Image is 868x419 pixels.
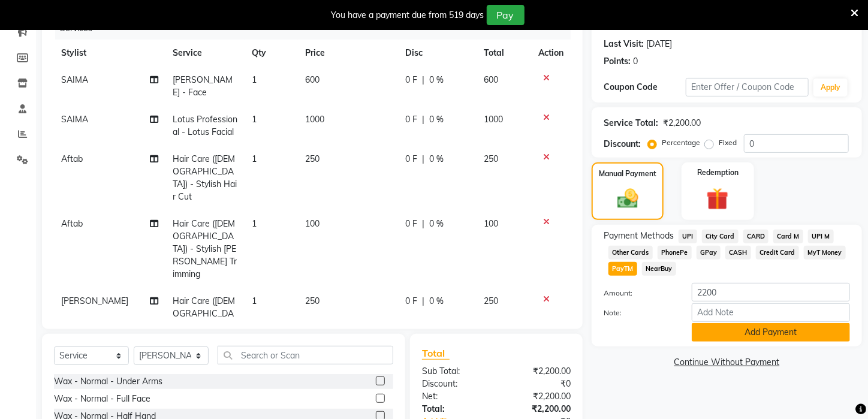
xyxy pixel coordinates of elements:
span: 0 F [406,218,418,230]
span: Card M [773,230,803,243]
img: _gift.svg [700,185,736,213]
span: 100 [305,218,320,229]
div: Discount: [413,378,496,390]
div: Points: [604,55,631,68]
span: | [423,153,425,165]
span: 1000 [484,114,503,125]
span: Hair Care ([DEMOGRAPHIC_DATA]) - Stylish Hair Cut [173,296,237,344]
div: ₹2,200.00 [496,390,580,403]
span: [PERSON_NAME] - Face [173,74,233,98]
span: [PERSON_NAME] [61,296,128,306]
span: Hair Care ([DEMOGRAPHIC_DATA]) - Stylish [PERSON_NAME] Trimming [173,218,237,279]
span: 0 F [406,153,418,165]
button: Apply [813,79,848,97]
div: Last Visit: [604,38,644,50]
label: Fixed [719,137,737,148]
label: Amount: [595,288,683,299]
label: Manual Payment [599,168,656,179]
span: Other Cards [608,246,653,260]
div: Sub Total: [413,365,496,378]
span: City Card [702,230,739,243]
label: Redemption [697,167,739,178]
span: 1 [252,153,257,164]
input: Enter Offer / Coupon Code [686,78,809,97]
th: Price [298,40,399,67]
span: 1 [252,114,257,125]
label: Percentage [662,137,700,148]
button: Add Payment [692,323,850,342]
span: CARD [743,230,769,243]
input: Amount [692,283,850,302]
th: Action [531,40,571,67]
span: Payment Methods [604,230,674,242]
th: Qty [245,40,297,67]
span: 0 F [406,113,418,126]
span: Credit Card [756,246,799,260]
span: UPI M [808,230,834,243]
span: 600 [305,74,320,85]
label: Note: [595,308,683,318]
span: SAIMA [61,74,88,85]
div: ₹0 [496,378,580,390]
span: 0 % [430,295,444,308]
input: Add Note [692,303,850,322]
input: Search or Scan [218,346,393,364]
span: | [423,295,425,308]
span: MyT Money [804,246,846,260]
span: Aftab [61,218,83,229]
div: Total: [413,403,496,415]
div: You have a payment due from 519 days [331,9,484,22]
div: ₹2,200.00 [496,365,580,378]
span: SAIMA [61,114,88,125]
div: 0 [633,55,638,68]
span: 100 [484,218,498,229]
span: PayTM [608,262,637,276]
div: ₹2,200.00 [663,117,701,129]
th: Stylist [54,40,165,67]
th: Total [477,40,531,67]
span: Aftab [61,153,83,164]
button: Pay [487,5,525,25]
span: 1 [252,218,257,229]
span: 1 [252,74,257,85]
span: GPay [697,246,721,260]
span: PhonePe [658,246,692,260]
span: 1 [252,296,257,306]
div: Wax - Normal - Full Face [54,393,150,405]
span: Lotus Professional - Lotus Facial [173,114,237,137]
span: NearBuy [642,262,676,276]
span: 1000 [305,114,324,125]
span: 250 [484,153,498,164]
span: 0 % [430,113,444,126]
span: | [423,218,425,230]
span: 250 [484,296,498,306]
span: 250 [305,153,320,164]
div: ₹2,200.00 [496,403,580,415]
th: Disc [399,40,477,67]
span: 0 % [430,153,444,165]
span: | [423,113,425,126]
div: Service Total: [604,117,658,129]
span: 600 [484,74,498,85]
span: 0 F [406,295,418,308]
span: 0 F [406,74,418,86]
span: Hair Care ([DEMOGRAPHIC_DATA]) - Stylish Hair Cut [173,153,237,202]
span: UPI [679,230,697,243]
span: | [423,74,425,86]
a: Continue Without Payment [594,356,860,369]
th: Service [165,40,245,67]
span: 250 [305,296,320,306]
div: Coupon Code [604,81,686,94]
div: Wax - Normal - Under Arms [54,375,162,388]
span: 0 % [430,218,444,230]
span: 0 % [430,74,444,86]
span: Total [422,347,450,360]
span: CASH [725,246,751,260]
div: [DATE] [646,38,672,50]
img: _cash.svg [611,186,645,211]
div: Discount: [604,138,641,150]
div: Net: [413,390,496,403]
